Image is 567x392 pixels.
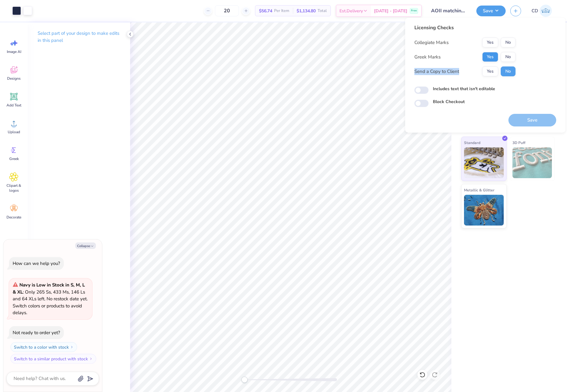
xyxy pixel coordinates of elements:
[476,6,506,16] button: Save
[411,9,417,13] span: Free
[540,5,552,17] img: Cedric Diasanta
[75,242,96,249] button: Collapse
[374,8,407,14] span: [DATE] - [DATE]
[426,5,472,17] input: Untitled Design
[13,260,60,266] div: How can we help you?
[10,354,96,364] button: Switch to a similar product with stock
[482,38,498,47] button: Yes
[501,38,516,47] button: No
[10,342,77,352] button: Switch to a color with stock
[6,103,21,108] span: Add Text
[274,8,289,14] span: Per Item
[501,52,516,62] button: No
[414,54,441,61] div: Greek Marks
[339,8,363,14] span: Est. Delivery
[414,39,449,46] div: Collegiate Marks
[38,30,120,44] p: Select part of your design to make edits in this panel
[482,66,498,76] button: Yes
[13,330,60,336] div: Not ready to order yet?
[7,76,21,81] span: Designs
[482,52,498,62] button: Yes
[512,147,552,178] img: 3D Puff
[9,156,19,161] span: Greek
[501,66,516,76] button: No
[215,5,239,16] input: – –
[13,282,85,295] strong: Navy is Low in Stock in S, M, L & XL
[464,139,480,146] span: Standard
[464,187,495,193] span: Metallic & Glitter
[13,282,88,316] span: : Only 265 Ss, 433 Ms, 146 Ls and 64 XLs left. No restock date yet. Switch colors or products to ...
[414,24,516,31] div: Licensing Checks
[318,8,327,14] span: Total
[464,195,504,226] img: Metallic & Glitter
[4,183,24,193] span: Clipart & logos
[241,377,248,383] div: Accessibility label
[89,357,93,361] img: Switch to a similar product with stock
[7,49,21,54] span: Image AI
[70,345,74,349] img: Switch to a color with stock
[414,68,459,75] div: Send a Copy to Client
[433,98,465,105] label: Block Checkout
[8,130,20,134] span: Upload
[532,7,538,14] span: CD
[433,86,495,92] label: Includes text that isn't editable
[297,8,316,14] span: $1,134.80
[512,139,525,146] span: 3D Puff
[529,5,555,17] a: CD
[6,215,21,220] span: Decorate
[259,8,272,14] span: $56.74
[464,147,504,178] img: Standard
